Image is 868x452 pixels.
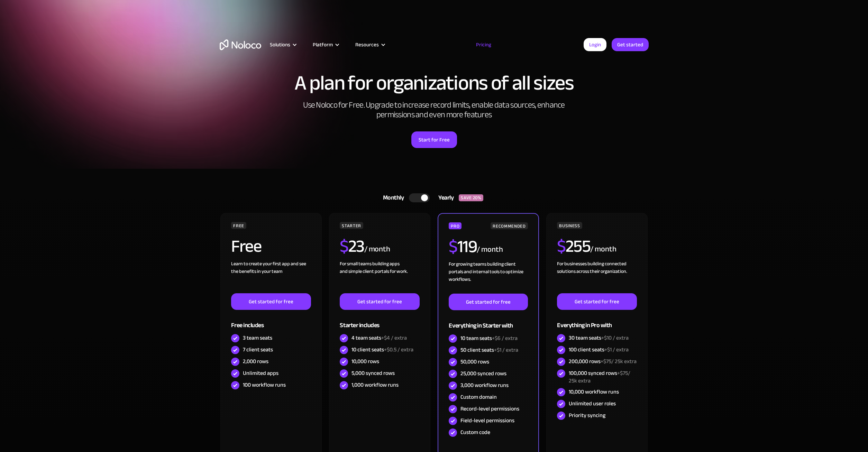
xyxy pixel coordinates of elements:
div: / month [477,244,503,255]
div: / month [590,244,616,255]
a: Login [584,38,606,51]
div: Resources [355,40,379,49]
a: Pricing [467,40,500,49]
div: Record-level permissions [460,405,519,413]
div: 10,000 rows [351,358,379,365]
span: +$6 / extra [492,333,518,343]
a: Get started for free [557,293,637,310]
div: 100,000 synced rows [569,369,637,385]
span: +$1 / extra [494,345,518,355]
div: RECOMMENDED [491,222,528,229]
div: 2,000 rows [243,358,268,365]
div: 50,000 rows [460,358,489,366]
div: / month [364,244,390,255]
div: For small teams building apps and simple client portals for work. ‍ [340,260,419,293]
span: +$1 / extra [604,344,629,355]
div: PRO [449,222,462,229]
div: BUSINESS [557,222,582,229]
div: Starter includes [340,310,419,332]
div: Everything in Pro with [557,310,637,332]
div: 4 team seats [351,334,407,342]
div: SAVE 20% [459,194,483,201]
a: Get started [612,38,649,51]
span: $ [557,230,566,262]
div: 5,000 synced rows [351,369,395,377]
div: 100 client seats [569,346,629,353]
div: 30 team seats [569,334,629,342]
span: +$4 / extra [381,333,407,343]
div: Learn to create your first app and see the benefits in your team ‍ [231,260,311,293]
div: Free includes [231,310,311,332]
h1: A plan for organizations of all sizes [220,73,649,93]
h2: Use Noloco for Free. Upgrade to increase record limits, enable data sources, enhance permissions ... [296,100,573,120]
span: +$0.5 / extra [384,344,413,355]
span: +$75/ 25k extra [601,356,637,367]
div: STARTER [340,222,363,229]
div: Custom code [460,428,490,436]
div: 200,000 rows [569,358,637,365]
div: Custom domain [460,393,497,401]
div: 100 workflow runs [243,381,286,389]
div: 10,000 workflow runs [569,388,619,396]
div: For growing teams building client portals and internal tools to optimize workflows. [449,260,528,294]
span: $ [449,230,457,263]
span: +$10 / extra [601,333,629,343]
div: For businesses building connected solutions across their organization. ‍ [557,260,637,293]
h2: 119 [449,238,477,255]
div: FREE [231,222,246,229]
h2: 23 [340,238,364,255]
div: 3,000 workflow runs [460,381,509,389]
div: Unlimited apps [243,369,278,377]
div: 25,000 synced rows [460,370,506,377]
div: 10 team seats [460,334,518,342]
a: Get started for free [340,293,419,310]
div: 1,000 workflow runs [351,381,399,389]
div: Priority syncing [569,412,605,419]
div: Field-level permissions [460,417,514,424]
span: +$75/ 25k extra [569,368,630,386]
div: Solutions [270,40,290,49]
h2: 255 [557,238,590,255]
div: 7 client seats [243,346,273,353]
a: home [220,39,261,50]
div: Everything in Starter with [449,310,528,333]
a: Start for Free [411,131,457,148]
div: 50 client seats [460,346,518,354]
a: Get started for free [231,293,311,310]
div: Solutions [261,40,304,49]
div: Yearly [430,193,459,203]
div: Unlimited user roles [569,400,616,407]
a: Get started for free [449,294,528,310]
div: Platform [313,40,333,49]
h2: Free [231,238,261,255]
div: Platform [304,40,347,49]
div: Monthly [374,193,409,203]
div: 10 client seats [351,346,413,353]
div: Resources [347,40,393,49]
div: 3 team seats [243,334,272,342]
span: $ [340,230,348,262]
